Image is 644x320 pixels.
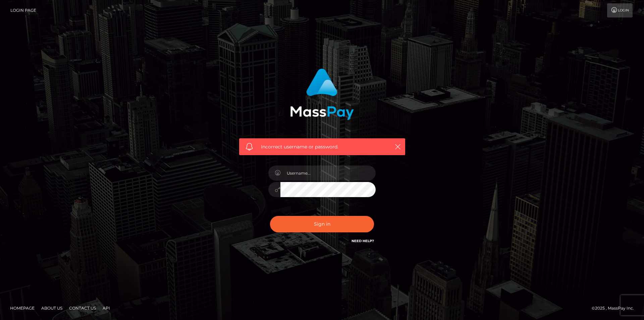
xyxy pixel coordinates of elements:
[607,3,633,17] a: Login
[352,239,374,243] a: Need Help?
[10,3,36,17] a: Login Page
[280,166,376,181] input: Username...
[39,303,65,313] a: About Us
[290,68,354,120] img: MassPay Login
[592,305,639,312] div: © 2025 , MassPay Inc.
[270,216,374,232] button: Sign in
[7,303,37,313] a: Homepage
[100,303,113,313] a: API
[66,303,99,313] a: Contact Us
[261,143,383,150] span: Incorrect username or password.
